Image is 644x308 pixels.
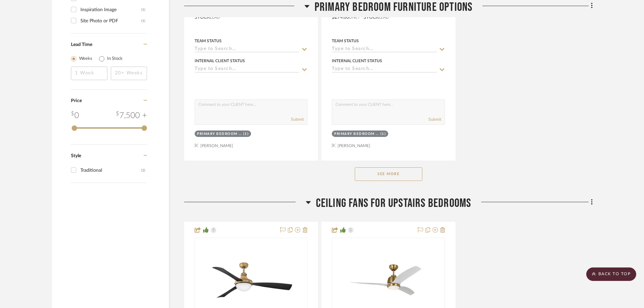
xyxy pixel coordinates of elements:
input: 20+ Weeks [111,67,147,80]
span: Price [71,98,82,103]
div: Site Photo or PDF [80,16,141,26]
div: (1) [141,16,145,26]
div: 7,500 + [116,110,147,122]
button: See More [355,167,422,181]
input: Type to Search… [332,66,437,73]
label: Weeks [79,55,92,62]
span: Style [71,153,81,158]
button: Submit [428,116,441,122]
div: Internal Client Status [332,58,382,64]
div: Internal Client Status [195,58,245,64]
div: (1) [141,4,145,15]
input: 1 Week [71,67,107,80]
span: Lead Time [71,42,92,47]
input: Type to Search… [195,46,299,53]
input: Type to Search… [195,66,299,73]
div: 0 [71,110,79,122]
div: Primary Bedroom furniture Options [334,132,379,137]
div: (1) [243,132,249,137]
div: Team Status [332,38,359,44]
div: Team Status [195,38,222,44]
div: Primary Bedroom furniture Options [197,132,242,137]
button: Submit [291,116,304,122]
div: Inspiration Image [80,4,141,15]
div: (2) [141,165,145,176]
input: Type to Search… [332,46,437,53]
div: (1) [380,132,386,137]
div: Traditional [80,165,141,176]
span: Ceiling fans for upstairs bedrooms [316,196,471,211]
label: In Stock [107,55,123,62]
scroll-to-top-button: BACK TO TOP [586,267,636,281]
